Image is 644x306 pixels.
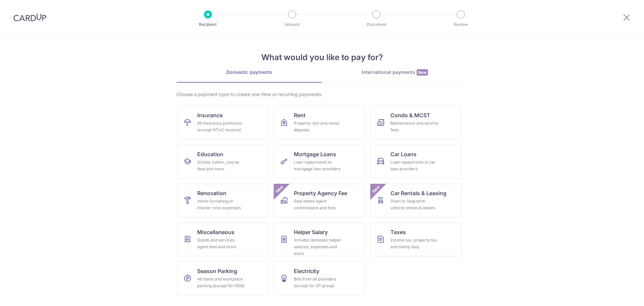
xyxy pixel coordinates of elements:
[197,267,237,275] span: Season Parking
[197,198,246,211] div: Home furnishing or interior reno-expenses
[294,189,347,197] span: Property Agency Fee
[176,91,468,98] div: Choose a payment type to create one-time or recurring payments.
[197,120,246,133] div: All insurance premiums (except NTUC Income)
[390,237,439,250] div: Income tax, property tax and stamp duty
[322,69,468,76] div: International payments
[390,228,406,236] span: Taxes
[197,150,223,158] span: Education
[294,120,342,133] div: Property rent and rental deposits
[390,150,417,158] span: Car Loans
[390,159,439,172] div: Loan repayments to car loan providers
[390,120,439,133] div: Maintenance and service fees
[294,159,342,172] div: Loan repayments to mortgage loan providers
[294,276,342,289] div: Bills from all providers (except for SP group)
[294,267,319,275] span: Electricity
[370,184,462,217] a: Car Rentals & LeasingShort or long‑term vehicle rentals & leasesNew
[417,69,428,76] span: New
[274,106,365,139] a: RentProperty rent and rental deposits
[176,69,322,76] div: Domestic payments
[294,150,336,158] span: Mortgage Loans
[371,184,382,195] span: New
[177,145,268,178] a: EducationSchool, tuition, course fees and more
[183,21,233,28] p: Recipient
[601,286,637,303] iframe: Opens a widget where you can find more information
[177,184,268,217] a: RenovationHome furnishing or interior reno-expenses
[294,237,342,257] div: Includes domestic helper salaries, expenses and more
[197,276,246,289] div: All home and workplace parking (except for HDB)
[274,223,365,256] a: Helper SalaryIncludes domestic helper salaries, expenses and more
[197,111,223,119] span: Insurance
[197,159,246,172] div: School, tuition, course fees and more
[197,237,246,250] div: Goods and services, agent fees and more
[177,262,268,295] a: Season ParkingAll home and workplace parking (except for HDB)
[294,228,328,236] span: Helper Salary
[390,189,446,197] span: Car Rentals & Leasing
[274,184,365,217] a: Property Agency FeeReal estate agent commissions and feesNew
[197,228,234,236] span: Miscellaneous
[370,106,462,139] a: Condo & MCSTMaintenance and service fees
[294,198,342,211] div: Real estate agent commissions and fees
[177,223,268,256] a: MiscellaneousGoods and services, agent fees and more
[390,111,430,119] span: Condo & MCST
[294,111,306,119] span: Rent
[197,189,226,197] span: Renovation
[176,51,468,63] h4: What would you like to pay for?
[274,145,365,178] a: Mortgage LoansLoan repayments to mortgage loan providers
[352,21,401,28] p: Document
[274,184,285,195] span: New
[13,13,46,21] img: CardUp
[370,145,462,178] a: Car LoansLoan repayments to car loan providers
[177,106,268,139] a: InsuranceAll insurance premiums (except NTUC Income)
[370,223,462,256] a: TaxesIncome tax, property tax and stamp duty
[274,262,365,295] a: ElectricityBills from all providers (except for SP group)
[390,198,439,211] div: Short or long‑term vehicle rentals & leases
[267,21,317,28] p: Amount
[436,21,486,28] p: Review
